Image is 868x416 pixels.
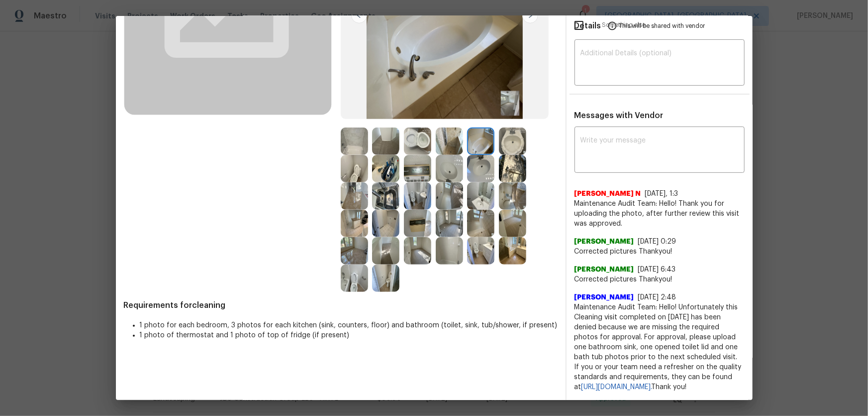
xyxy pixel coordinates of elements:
[140,330,558,340] li: 1 photo of thermostat and 1 photo of top of fridge (if present)
[575,189,641,199] span: [PERSON_NAME] N
[638,266,676,273] span: [DATE] 6:43
[645,190,678,197] span: [DATE], 1:3
[140,320,558,330] li: 1 photo for each bedroom, 3 photos for each kitchen (sink, counters, floor) and bathroom (toilet,...
[575,275,745,284] span: Corrected pictures Thankyou!
[575,302,745,392] span: Maintenance Audit Team: Hello! Unfortunately this Cleaning visit completed on [DATE] has been den...
[619,14,705,38] span: This will be shared with vendor
[575,292,634,302] span: [PERSON_NAME]
[575,199,745,229] span: Maintenance Audit Team: Hello! Thank you for uploading the photo, after further review this visit...
[581,384,652,391] a: [URL][DOMAIN_NAME].
[638,294,676,301] span: [DATE] 2:48
[575,265,634,275] span: [PERSON_NAME]
[575,112,664,120] span: Messages with Vendor
[575,237,634,247] span: [PERSON_NAME]
[638,238,676,245] span: [DATE] 0:29
[575,247,745,257] span: Corrected pictures Thankyou!
[124,300,558,310] span: Requirements for cleaning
